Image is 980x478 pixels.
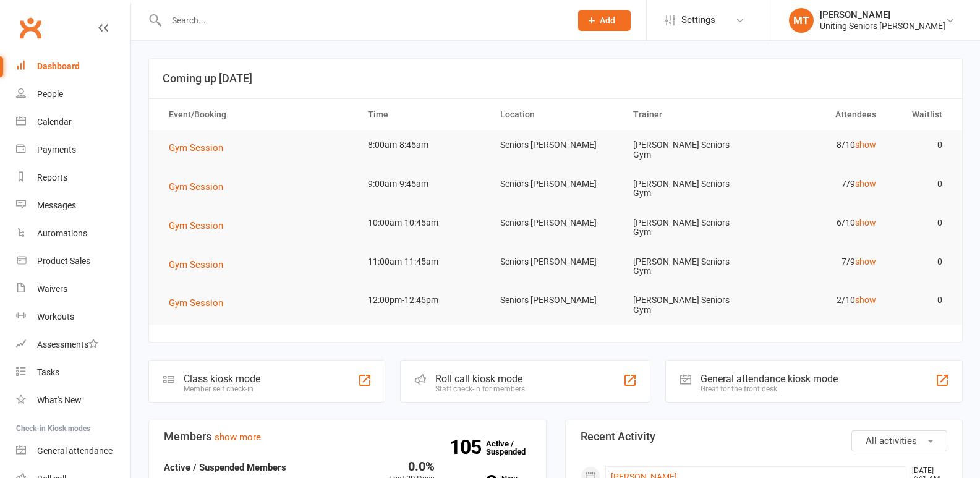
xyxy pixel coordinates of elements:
[37,312,74,322] div: Workouts
[37,339,98,349] div: Assessments
[164,430,531,443] h3: Members
[887,169,953,198] td: 0
[754,169,887,198] td: 7/9
[37,395,82,405] div: What's New
[851,430,947,451] button: All activities
[754,247,887,276] td: 7/9
[169,218,232,233] button: Gym Session
[855,140,876,150] a: show
[820,9,945,20] div: [PERSON_NAME]
[357,99,490,130] th: Time
[887,208,953,237] td: 0
[163,12,562,29] input: Search...
[169,181,223,192] span: Gym Session
[357,247,490,276] td: 11:00am-11:45am
[866,435,917,446] span: All activities
[578,10,631,31] button: Add
[855,257,876,267] a: show
[701,385,838,393] div: Great for the front desk
[357,286,490,315] td: 12:00pm-12:45pm
[37,446,113,456] div: General attendance
[37,367,59,377] div: Tasks
[16,275,130,303] a: Waivers
[158,99,357,130] th: Event/Booking
[754,286,887,315] td: 2/10
[16,386,130,414] a: What's New
[600,15,615,25] span: Add
[357,208,490,237] td: 10:00am-10:45am
[622,208,755,247] td: [PERSON_NAME] Seniors Gym
[489,286,622,315] td: Seniors [PERSON_NAME]
[357,169,490,198] td: 9:00am-9:45am
[16,136,130,164] a: Payments
[486,430,540,465] a: 105Active / Suspended
[163,72,948,85] h3: Coming up [DATE]
[681,6,715,34] span: Settings
[357,130,490,160] td: 8:00am-8:45am
[622,169,755,208] td: [PERSON_NAME] Seniors Gym
[16,164,130,192] a: Reports
[489,130,622,160] td: Seniors [PERSON_NAME]
[887,286,953,315] td: 0
[16,53,130,80] a: Dashboard
[37,256,90,266] div: Product Sales
[622,286,755,325] td: [PERSON_NAME] Seniors Gym
[37,200,76,210] div: Messages
[37,228,87,238] div: Automations
[16,247,130,275] a: Product Sales
[887,130,953,160] td: 0
[489,208,622,237] td: Seniors [PERSON_NAME]
[622,99,755,130] th: Trainer
[887,247,953,276] td: 0
[16,437,130,465] a: General attendance kiosk mode
[37,173,67,182] div: Reports
[389,460,435,472] div: 0.0%
[169,296,232,310] button: Gym Session
[789,8,814,33] div: MT
[15,12,46,43] a: Clubworx
[169,179,232,194] button: Gym Session
[489,99,622,130] th: Location
[169,140,232,155] button: Gym Session
[16,359,130,386] a: Tasks
[16,108,130,136] a: Calendar
[887,99,953,130] th: Waitlist
[169,259,223,270] span: Gym Session
[435,385,525,393] div: Staff check-in for members
[820,20,945,32] div: Uniting Seniors [PERSON_NAME]
[215,432,261,443] a: show more
[855,295,876,305] a: show
[37,117,72,127] div: Calendar
[855,179,876,189] a: show
[450,438,486,456] strong: 105
[435,373,525,385] div: Roll call kiosk mode
[37,284,67,294] div: Waivers
[622,130,755,169] td: [PERSON_NAME] Seniors Gym
[16,220,130,247] a: Automations
[16,331,130,359] a: Assessments
[754,208,887,237] td: 6/10
[581,430,948,443] h3: Recent Activity
[169,257,232,272] button: Gym Session
[622,247,755,286] td: [PERSON_NAME] Seniors Gym
[16,303,130,331] a: Workouts
[754,130,887,160] td: 8/10
[16,80,130,108] a: People
[164,462,286,473] strong: Active / Suspended Members
[184,373,260,385] div: Class kiosk mode
[16,192,130,220] a: Messages
[855,218,876,228] a: show
[489,169,622,198] td: Seniors [PERSON_NAME]
[169,142,223,153] span: Gym Session
[37,145,76,155] div: Payments
[489,247,622,276] td: Seniors [PERSON_NAME]
[754,99,887,130] th: Attendees
[37,61,80,71] div: Dashboard
[37,89,63,99] div: People
[169,297,223,309] span: Gym Session
[184,385,260,393] div: Member self check-in
[169,220,223,231] span: Gym Session
[701,373,838,385] div: General attendance kiosk mode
